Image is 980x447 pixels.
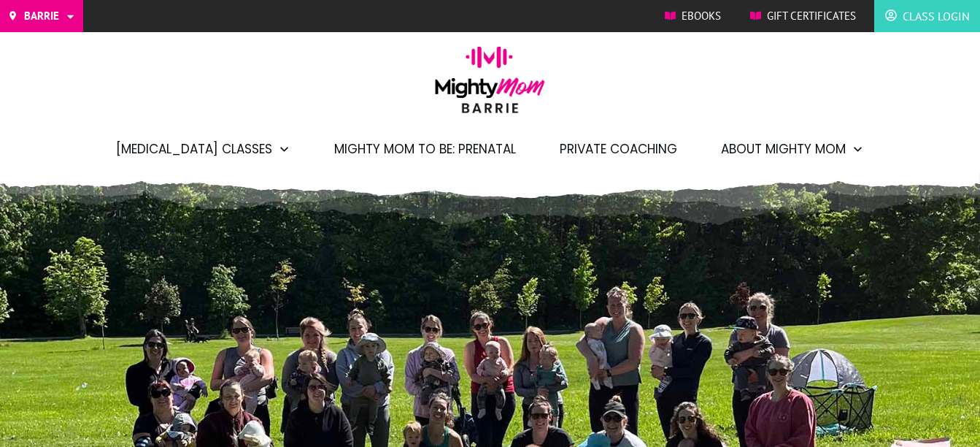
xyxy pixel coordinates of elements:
span: Barrie [24,5,59,27]
a: Private Coaching [560,137,677,161]
span: [MEDICAL_DATA] Classes [116,137,272,161]
a: Ebooks [665,5,721,27]
a: Barrie [7,5,76,27]
a: [MEDICAL_DATA] Classes [116,137,290,161]
img: mightymom-logo-barrie [428,46,552,123]
a: About Mighty Mom [721,137,864,161]
span: About Mighty Mom [721,137,846,161]
a: Mighty Mom to Be: Prenatal [334,137,516,161]
span: Gift Certificates [767,5,856,27]
a: Gift Certificates [750,5,856,27]
span: Ebooks [682,5,721,27]
span: Class Login [903,4,969,28]
a: Class Login [885,4,969,28]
